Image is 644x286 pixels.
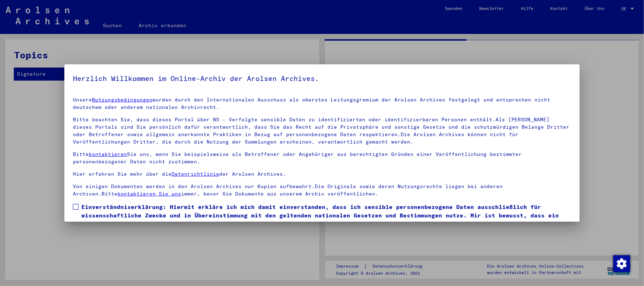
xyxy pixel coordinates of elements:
[613,255,630,272] div: Zustimmung ändern
[613,255,630,272] img: Zustimmung ändern
[73,96,571,111] p: Unsere wurden durch den Internationalen Ausschuss als oberstes Leitungsgremium der Arolsen Archiv...
[89,151,127,157] a: kontaktieren
[73,116,571,146] p: Bitte beachten Sie, dass dieses Portal über NS - Verfolgte sensible Daten zu identifizierten oder...
[92,97,152,103] a: Nutzungsbedingungen
[73,151,571,165] p: Bitte Sie uns, wenn Sie beispielsweise als Betroffener oder Angehöriger aus berechtigten Gründen ...
[73,170,571,178] p: Hier erfahren Sie mehr über die der Arolsen Archives.
[73,183,571,198] p: Von einigen Dokumenten werden in den Arolsen Archives nur Kopien aufbewahrt.Die Originale sowie d...
[172,171,219,177] a: Datenrichtlinie
[81,203,571,228] span: Einverständniserklärung: Hiermit erkläre ich mich damit einverstanden, dass ich sensible personen...
[117,191,181,197] a: kontaktieren Sie uns
[73,73,571,84] h5: Herzlich Willkommen im Online-Archiv der Arolsen Archives.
